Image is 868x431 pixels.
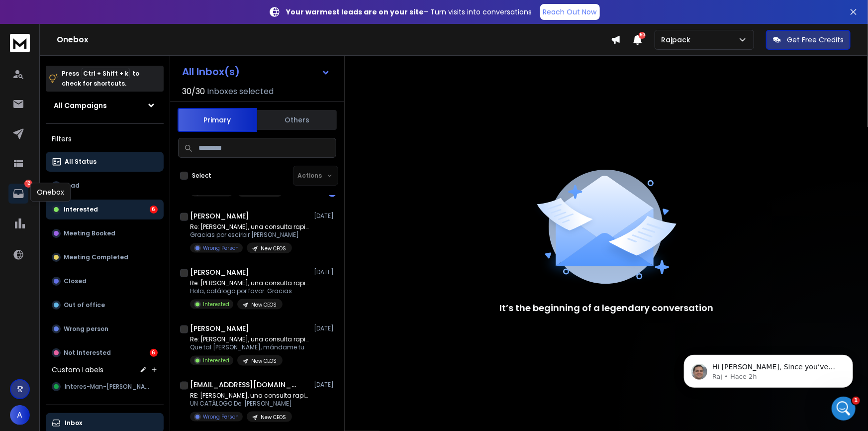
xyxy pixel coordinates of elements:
[57,34,611,46] h1: Onebox
[182,86,205,98] span: 30 / 30
[190,392,309,400] p: RE: [PERSON_NAME], una consulta rapida
[669,334,868,404] iframe: Intercom notifications mensaje
[190,343,309,351] p: Que tal [PERSON_NAME], mándame tu
[314,324,336,332] p: [DATE]
[65,419,82,427] p: Inbox
[46,295,164,315] button: Out of office
[54,101,107,110] h1: All Campaigns
[30,183,71,202] div: Onebox
[787,35,844,45] p: Get Free Credits
[203,413,239,421] p: Wrong Person
[203,301,229,308] p: Interested
[190,267,249,277] h1: [PERSON_NAME]
[8,184,28,204] a: 12
[65,158,96,166] p: All Status
[46,176,164,196] button: Lead
[190,279,309,287] p: Re: [PERSON_NAME], una consulta rapida
[314,268,336,276] p: [DATE]
[203,244,239,252] p: Wrong Person
[10,34,30,52] img: logo
[540,4,600,20] a: Reach Out Now
[46,223,164,243] button: Meeting Booked
[287,7,532,17] p: – Turn visits into conversations
[150,349,158,357] div: 6
[251,357,277,365] p: New CEOS
[251,301,277,309] p: New CEOS
[832,397,856,421] iframe: Intercom live chat
[62,69,139,89] p: Press to check for shortcuts.
[64,206,98,214] p: Interested
[64,277,87,285] p: Closed
[64,301,105,309] p: Out of office
[46,377,164,397] button: Interes-Man-[PERSON_NAME]
[24,180,32,188] p: 12
[207,86,274,98] h3: Inboxes selected
[178,108,257,132] button: Primary
[190,335,309,343] p: Re: [PERSON_NAME], una consulta rapida
[192,172,211,180] label: Select
[52,365,103,375] h3: Custom Labels
[287,7,424,17] strong: Your warmest leads are on your site
[261,245,286,252] p: New CEOS
[766,30,851,50] button: Get Free Credits
[190,231,309,239] p: Gracias por escirbir [PERSON_NAME]
[182,67,240,77] h1: All Inbox(s)
[10,405,30,425] button: A
[261,414,286,421] p: New CEOS
[46,152,164,172] button: All Status
[46,96,164,115] button: All Campaigns
[190,223,309,231] p: Re: [PERSON_NAME], una consulta rapida
[46,343,164,363] button: Not Interested6
[203,357,229,364] p: Interested
[64,253,128,261] p: Meeting Completed
[314,212,336,220] p: [DATE]
[852,397,860,405] span: 1
[499,301,713,315] p: It’s the beginning of a legendary conversation
[190,400,309,408] p: UN CATÁLOGO De: [PERSON_NAME]
[257,109,337,131] button: Others
[190,287,309,295] p: Hola, catálogo por favor. Gracias
[543,7,597,17] p: Reach Out Now
[174,62,338,82] button: All Inbox(s)
[190,323,249,333] h1: [PERSON_NAME]
[661,35,694,45] p: Rajpack
[64,325,108,333] p: Wrong person
[314,381,336,389] p: [DATE]
[190,380,299,390] h1: [EMAIL_ADDRESS][DOMAIN_NAME]
[64,229,115,237] p: Meeting Booked
[150,206,158,214] div: 6
[65,383,153,391] span: Interes-Man-[PERSON_NAME]
[64,349,111,357] p: Not Interested
[46,247,164,267] button: Meeting Completed
[82,68,130,79] span: Ctrl + Shift + k
[46,319,164,339] button: Wrong person
[190,211,249,221] h1: [PERSON_NAME]
[46,271,164,291] button: Closed
[46,132,164,146] h3: Filters
[639,32,646,39] span: 50
[64,182,80,190] p: Lead
[46,200,164,219] button: Interested6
